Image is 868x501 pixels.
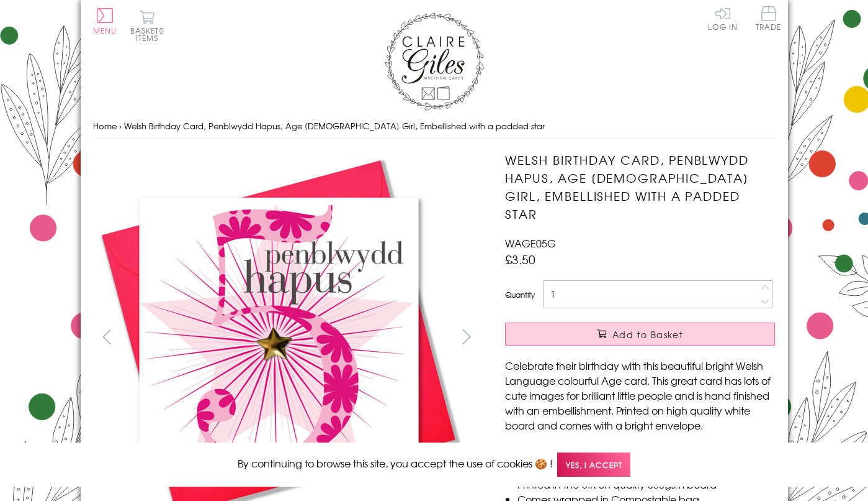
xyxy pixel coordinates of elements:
label: Quantity [505,289,535,300]
button: next [452,323,480,351]
nav: breadcrumbs [93,114,776,139]
h1: Welsh Birthday Card, Penblwydd Hapus, Age [DEMOGRAPHIC_DATA] Girl, Embellished with a padded star [505,151,775,223]
span: Trade [756,6,782,30]
span: Yes, I accept [557,453,630,477]
span: WAGE05G [505,236,556,251]
button: prev [93,323,121,351]
span: Menu [93,25,117,36]
span: £3.50 [505,251,535,268]
button: Add to Basket [505,323,775,346]
img: Claire Giles Greetings Cards [385,12,484,111]
button: Basket0 items [130,10,164,42]
button: Menu [93,8,117,34]
span: Add to Basket [612,328,683,341]
a: Home [93,120,117,132]
a: Trade [756,6,782,33]
p: Celebrate their birthday with this beautiful bright Welsh Language colourful Age card. This great... [505,358,775,433]
a: Log In [708,6,738,30]
span: › [119,120,122,132]
span: Welsh Birthday Card, Penblwydd Hapus, Age [DEMOGRAPHIC_DATA] Girl, Embellished with a padded star [124,120,545,132]
span: 0 items [136,25,164,44]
